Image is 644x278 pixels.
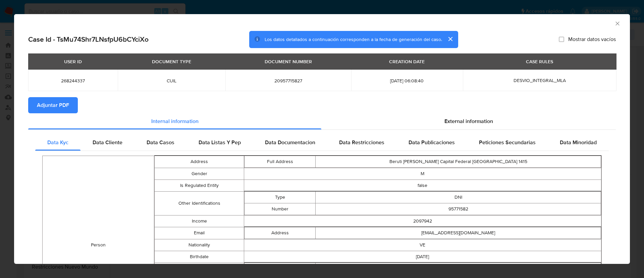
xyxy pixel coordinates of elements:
span: Adjuntar PDF [37,98,69,113]
button: Adjuntar PDF [28,97,78,113]
div: DOCUMENT TYPE [148,56,195,67]
td: Birthdate [155,251,244,263]
div: DOCUMENT NUMBER [261,56,316,67]
td: Address [244,227,316,239]
span: Data Cliente [93,138,122,146]
span: Peticiones Secundarias [479,138,536,146]
span: 268244337 [36,78,110,84]
span: Los datos detallados a continuación corresponden a la fecha de generación del caso. [265,36,442,43]
span: Data Casos [147,138,174,146]
span: Mostrar datos vacíos [568,36,616,43]
h2: Case Id - TsMu74Shr7LNsfpU6bCYciXo [28,35,149,44]
td: Type [244,191,316,203]
span: CUIL [126,78,217,84]
div: USER ID [60,56,86,67]
td: 2097942 [244,215,601,227]
span: Data Restricciones [339,138,384,146]
td: Gender [155,168,244,180]
td: Other Identifications [155,191,244,215]
div: closure-recommendation-modal [14,14,630,264]
td: DNI [316,191,601,203]
span: External information [444,117,493,125]
button: cerrar [442,31,458,47]
div: CASE RULES [522,56,557,67]
td: Is Regulated Entity [155,180,244,191]
td: CUIL [316,263,601,274]
span: Data Documentacion [265,138,315,146]
span: DESVIO_INTEGRAL_MLA [514,77,566,84]
td: Number [244,203,316,215]
span: Data Minoridad [560,138,597,146]
span: Data Publicaciones [409,138,455,146]
td: Type [244,263,316,274]
button: Cerrar ventana [614,20,620,26]
div: Detailed internal info [35,134,609,151]
td: Income [155,215,244,227]
td: VE [244,239,601,251]
td: Beruti [PERSON_NAME] Capital Federal [GEOGRAPHIC_DATA] 1415 [316,156,601,167]
span: 20957715827 [233,78,343,84]
td: false [244,180,601,191]
td: 95771582 [316,203,601,215]
td: Email [155,227,244,239]
div: Detailed info [28,113,616,129]
td: Address [155,156,244,168]
input: Mostrar datos vacíos [559,37,564,42]
div: CREATION DATE [385,56,429,67]
span: Data Kyc [47,138,68,146]
span: Data Listas Y Pep [199,138,241,146]
td: [DATE] [244,251,601,263]
span: [DATE] 06:08:40 [359,78,454,84]
span: Internal information [151,117,199,125]
td: Full Address [244,156,316,167]
td: M [244,168,601,180]
td: [EMAIL_ADDRESS][DOMAIN_NAME] [316,227,601,239]
td: Nationality [155,239,244,251]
